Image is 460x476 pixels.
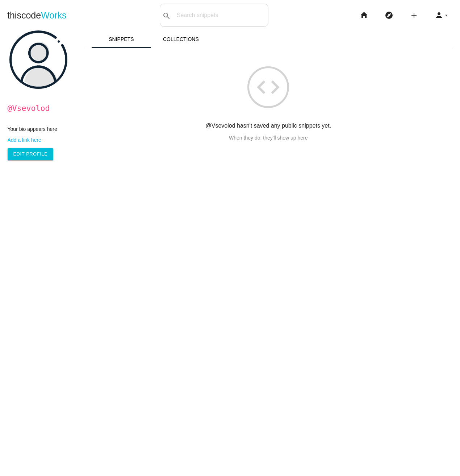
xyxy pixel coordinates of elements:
a: Collections [151,30,211,48]
i: search [162,4,171,28]
i: explore [385,4,393,27]
input: Search snippets [173,8,268,23]
i: add [410,4,418,27]
i: code [247,66,289,108]
a: Snippets [92,30,151,48]
h1: @Vsevolod [8,104,77,113]
i: home [360,4,368,27]
i: person [435,4,443,27]
span: Works [41,10,66,20]
p: When they do, they'll show up here [84,135,452,141]
p: Your bio appears here [8,126,77,132]
a: Add a link here [8,137,77,143]
button: search [160,4,173,26]
strong: @Vsevolod hasn't saved any public snippets yet. [206,123,331,129]
i: arrow_drop_down [443,4,449,27]
a: Edit Profile [8,148,54,160]
img: user.png [9,30,68,89]
a: thiscodeWorks [7,4,67,27]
